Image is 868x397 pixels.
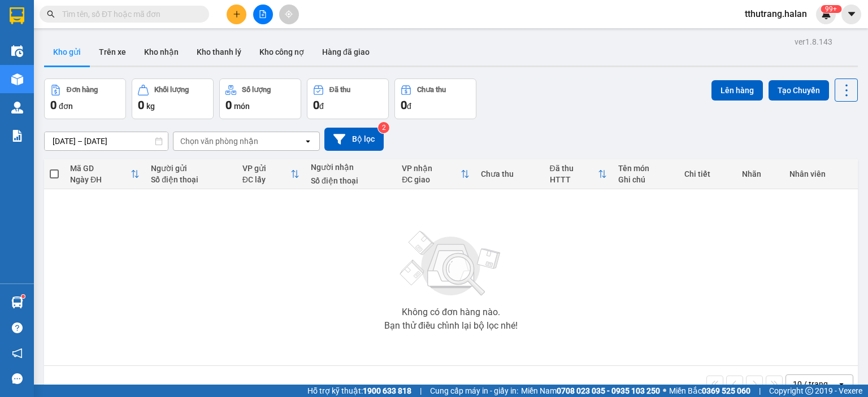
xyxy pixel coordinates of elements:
div: Chi tiết [684,169,731,178]
button: Kho nhận [135,38,188,66]
button: Đã thu0đ [307,78,389,119]
div: Chọn văn phòng nhận [180,136,258,147]
svg: open [303,137,313,146]
div: Đã thu [329,86,350,94]
button: Tạo Chuyến [769,80,829,101]
span: tthutrang.halan [736,7,816,21]
th: Toggle SortBy [64,159,145,189]
div: Ngày ĐH [70,175,131,184]
span: | [420,385,422,397]
span: 0 [401,98,407,112]
button: Đơn hàng0đơn [44,78,126,119]
sup: 169 [821,5,841,13]
button: aim [279,5,299,24]
button: Kho gửi [44,38,90,66]
div: Số lượng [242,86,271,94]
img: warehouse-icon [11,73,23,85]
span: đơn [59,102,73,111]
strong: 0369 525 060 [702,386,750,395]
span: plus [233,10,241,18]
span: message [12,373,23,384]
th: Toggle SortBy [396,159,475,189]
div: VP gửi [242,164,290,173]
span: aim [285,10,293,18]
div: Không có đơn hàng nào. [402,308,500,317]
input: Tìm tên, số ĐT hoặc mã đơn [62,8,196,20]
button: Kho công nợ [250,38,313,66]
div: Người gửi [151,164,231,173]
span: 0 [313,98,319,112]
span: copyright [805,387,813,395]
div: Tên món [618,164,673,173]
img: svg+xml;base64,PHN2ZyBjbGFzcz0ibGlzdC1wbHVnX19zdmciIHhtbG5zPSJodHRwOi8vd3d3LnczLm9yZy8yMDAwL3N2Zy... [394,224,507,303]
span: kg [146,102,155,111]
strong: 1900 633 818 [363,386,411,395]
button: caret-down [841,5,861,24]
button: Trên xe [90,38,135,66]
div: 10 / trang [793,378,828,390]
svg: open [837,379,846,389]
sup: 2 [378,122,389,133]
button: file-add [253,5,273,24]
span: | [759,385,761,397]
th: Toggle SortBy [237,159,305,189]
button: Số lượng0món [219,78,301,119]
span: 0 [50,98,57,112]
div: ĐC giao [402,175,461,184]
strong: 0708 023 035 - 0935 103 250 [557,386,660,395]
img: warehouse-icon [11,102,23,114]
div: Đã thu [550,164,598,173]
img: warehouse-icon [11,296,23,308]
div: Chưa thu [417,86,446,94]
img: icon-new-feature [821,9,831,19]
span: 0 [138,98,144,112]
span: file-add [259,10,267,18]
div: Nhãn [742,169,778,178]
span: Hỗ trợ kỹ thuật: [307,385,411,397]
div: Bạn thử điều chỉnh lại bộ lọc nhé! [384,321,518,330]
div: HTTT [550,175,598,184]
div: Khối lượng [154,86,189,94]
div: ver 1.8.143 [795,36,832,48]
div: Mã GD [70,164,131,173]
span: đ [407,102,411,111]
div: Nhân viên [789,169,852,178]
button: plus [227,5,246,24]
th: Toggle SortBy [544,159,613,189]
span: question-circle [12,322,23,333]
span: món [234,102,250,111]
img: logo-vxr [10,7,24,24]
span: Miền Bắc [669,385,750,397]
div: Chưa thu [481,169,538,178]
span: notification [12,348,23,359]
span: Cung cấp máy in - giấy in: [430,385,518,397]
div: Số điện thoại [311,176,390,185]
span: 0 [225,98,232,112]
span: ⚪️ [663,389,666,393]
button: Kho thanh lý [188,38,250,66]
button: Khối lượng0kg [132,78,214,119]
div: VP nhận [402,164,461,173]
span: search [47,10,55,18]
span: đ [319,102,324,111]
button: Lên hàng [711,80,763,101]
button: Hàng đã giao [313,38,379,66]
div: Đơn hàng [67,86,98,94]
div: Số điện thoại [151,175,231,184]
div: Ghi chú [618,175,673,184]
button: Chưa thu0đ [394,78,476,119]
div: ĐC lấy [242,175,290,184]
img: warehouse-icon [11,45,23,57]
img: solution-icon [11,130,23,142]
button: Bộ lọc [324,128,384,151]
span: caret-down [847,9,857,19]
input: Select a date range. [45,132,168,150]
span: Miền Nam [521,385,660,397]
div: Người nhận [311,163,390,172]
sup: 1 [21,295,25,298]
